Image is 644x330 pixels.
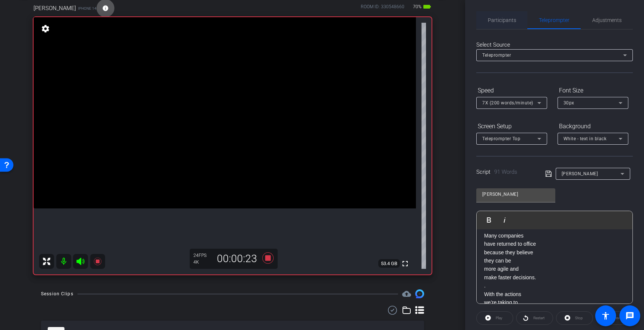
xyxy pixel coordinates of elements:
[40,24,51,33] mat-icon: settings
[484,298,625,307] p: we’re taking to
[415,289,424,298] img: Session clips
[482,100,533,106] span: 7X (200 words/minute)
[193,259,212,265] div: 4K
[378,259,400,268] span: 53.4 GB
[484,290,625,298] p: With the actions
[361,3,404,14] div: ROOM ID: 330548660
[482,136,520,141] span: Teleprompter Top
[592,18,622,23] span: Adjustments
[484,257,625,265] p: they can be
[423,2,432,11] mat-icon: battery_std
[601,311,610,320] mat-icon: accessibility
[212,252,262,265] div: 00:00:23
[102,5,109,12] mat-icon: info
[494,169,517,175] span: 91 Words
[476,120,547,133] div: Screen Setup
[199,253,206,258] span: FPS
[412,1,423,13] span: 70%
[484,265,625,273] p: more agile and
[563,136,607,141] span: White - text in black
[484,232,625,240] p: Many companies
[539,18,569,23] span: Teleprompter
[193,252,212,258] div: 24
[482,53,511,58] span: Teleprompter
[558,84,628,97] div: Font Size
[78,6,97,11] span: iPhone 14
[34,4,76,12] span: [PERSON_NAME]
[401,259,410,268] mat-icon: fullscreen
[402,289,411,298] span: Destinations for your clips
[484,282,625,290] p: .
[562,171,598,176] span: [PERSON_NAME]
[476,168,535,176] div: Script
[484,273,625,282] p: make faster decisions.
[563,100,574,106] span: 30px
[476,41,633,49] div: Select Source
[484,240,625,248] p: have returned to office
[488,18,516,23] span: Participants
[476,84,547,97] div: Speed
[402,289,411,298] mat-icon: cloud_upload
[41,290,73,298] div: Session Clips
[558,120,628,133] div: Background
[484,248,625,257] p: because they believe
[625,311,634,320] mat-icon: message
[482,190,549,199] input: Title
